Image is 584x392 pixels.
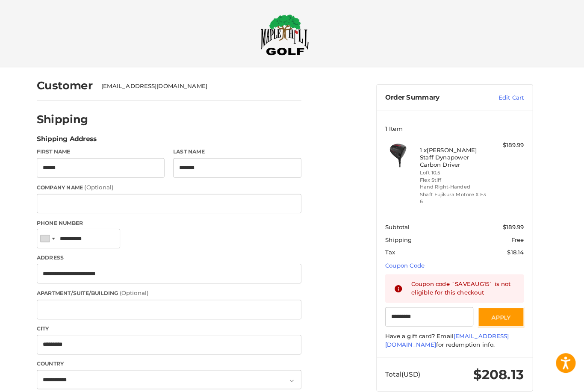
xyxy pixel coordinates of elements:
[113,83,300,91] div: [EMAIL_ADDRESS][DOMAIN_NAME]
[509,245,525,252] span: $18.14
[390,302,476,321] input: Gift Certificate or Coupon Code
[424,168,489,175] li: Loft 10.5
[50,250,308,258] label: Address
[476,360,525,376] span: $208.13
[424,175,489,182] li: Flex Stiff
[390,125,525,132] h3: 1 Item
[50,354,308,361] label: Country
[424,189,489,203] li: Shaft Fujikura Motore X F3 6
[390,94,482,103] h3: Order Summary
[50,216,308,224] label: Phone Number
[390,245,400,252] span: Tax
[482,94,525,103] a: Edit Cart
[268,17,316,57] img: Maple Hill Golf
[97,182,125,189] small: (Optional)
[50,80,105,93] h2: Customer
[424,146,489,167] h4: 1 x [PERSON_NAME] Staff Dynapower Carbon Driver
[513,233,525,240] span: Free
[390,258,428,265] a: Coupon Code
[390,233,416,240] span: Shipping
[50,181,308,190] label: Company Name
[50,284,308,293] label: Apartment/Suite/Building
[131,285,159,292] small: (Optional)
[50,147,175,155] label: First Name
[390,363,424,371] span: Total (USD)
[415,276,517,292] div: Coupon code `SAVEAUG15` is not eligible for this checkout
[513,369,584,392] iframe: Google Customer Reviews
[50,319,308,327] label: City
[480,302,525,321] button: Apply
[390,327,525,343] div: Have a gift card? Email for redemption info.
[183,147,308,155] label: Last Name
[491,140,525,149] div: $189.99
[390,221,414,227] span: Subtotal
[50,133,109,147] legend: Shipping Address
[424,182,489,189] li: Hand Right-Handed
[50,112,101,126] h2: Shipping
[504,221,525,227] span: $189.99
